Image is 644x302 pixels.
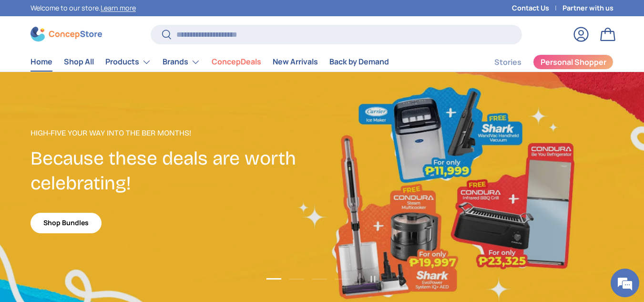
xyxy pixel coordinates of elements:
[562,3,613,13] a: Partner with us
[64,52,94,71] a: Shop All
[31,27,102,42] img: ConcepStore
[533,54,613,70] a: Personal Shopper
[494,53,521,72] a: Stories
[101,3,136,12] a: Learn more
[100,52,157,72] summary: Products
[329,52,389,71] a: Back by Demand
[31,3,136,13] p: Welcome to our store.
[31,52,52,71] a: Home
[273,52,318,71] a: New Arrivals
[31,52,389,72] nav: Primary
[212,52,261,71] a: ConcepDeals
[31,213,102,233] a: Shop Bundles
[31,146,322,196] h2: Because these deals are worth celebrating!
[541,58,606,66] span: Personal Shopper
[512,3,562,13] a: Contact Us
[31,127,322,139] p: High-Five Your Way Into the Ber Months!
[471,52,613,72] nav: Secondary
[157,52,206,72] summary: Brands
